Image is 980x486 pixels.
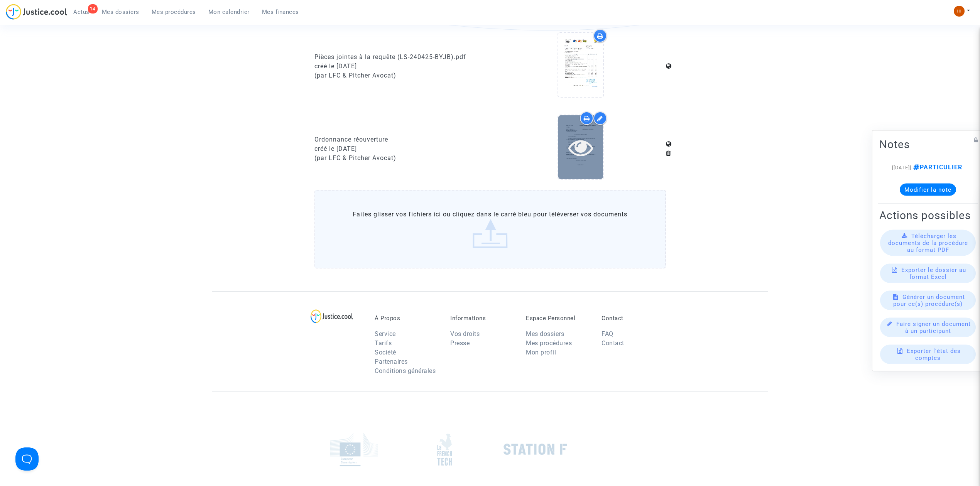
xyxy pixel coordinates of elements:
[504,444,567,455] img: stationf.png
[901,267,966,280] span: Exporter le dossier au format Excel
[602,339,624,347] a: Contact
[450,339,470,347] a: Presse
[602,330,613,337] a: FAQ
[102,8,139,15] span: Mes dossiers
[450,330,480,337] a: Vos droits
[911,164,962,171] span: PARTICULIER
[202,6,256,18] a: Mon calendrier
[893,294,965,307] span: Générer un document pour ce(s) procédure(s)
[330,433,378,466] img: europe_commision.png
[526,339,572,347] a: Mes procédures
[526,315,590,322] p: Espace Personnel
[15,447,39,471] iframe: Help Scout Beacon - Open
[375,315,439,322] p: À Propos
[375,367,436,375] a: Conditions générales
[311,309,353,323] img: logo-lg.svg
[879,138,977,151] h2: Notes
[96,6,145,18] a: Mes dossiers
[892,165,911,170] span: [[DATE]]
[256,6,305,18] a: Mes finances
[67,6,96,18] a: 14Actus
[907,348,961,361] span: Exporter l'état des comptes
[314,71,485,80] div: (par LFC & Pitcher Avocat)
[145,6,202,18] a: Mes procédures
[314,154,485,163] div: (par LFC & Pitcher Avocat)
[602,315,666,322] p: Contact
[900,184,956,196] button: Modifier la note
[437,433,452,466] img: french_tech.png
[314,52,485,62] div: Pièces jointes à la requête (LS-240425-BYJB).pdf
[375,349,396,356] a: Société
[888,233,968,253] span: Télécharger les documents de la procédure au format PDF
[262,8,299,15] span: Mes finances
[879,209,977,222] h2: Actions possibles
[450,315,514,322] p: Informations
[88,4,98,13] div: 14
[152,8,196,15] span: Mes procédures
[73,8,90,15] span: Actus
[208,8,250,15] span: Mon calendrier
[6,4,67,20] img: jc-logo.svg
[314,135,485,144] div: Ordonnance réouverture
[314,144,485,154] div: créé le [DATE]
[526,349,556,356] a: Mon profil
[954,6,965,17] img: fc99b196863ffcca57bb8fe2645aafd9
[375,358,408,365] a: Partenaires
[375,330,396,337] a: Service
[375,339,392,347] a: Tarifs
[526,330,564,337] a: Mes dossiers
[896,321,971,334] span: Faire signer un document à un participant
[314,62,485,71] div: créé le [DATE]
